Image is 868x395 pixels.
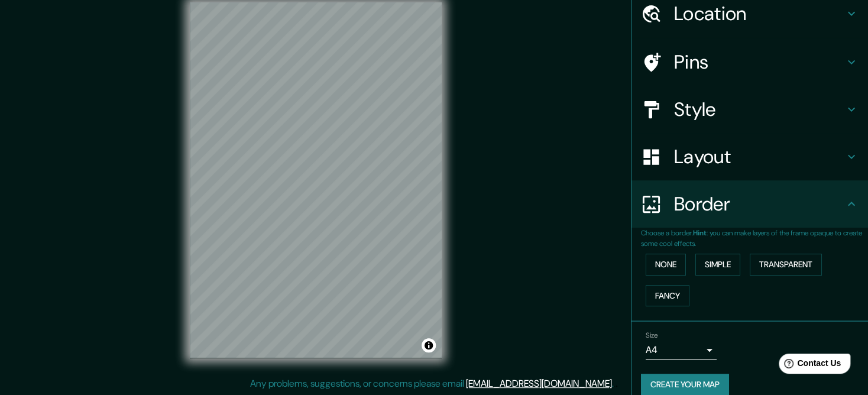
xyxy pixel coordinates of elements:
[250,377,614,391] p: Any problems, suggestions, or concerns please email .
[646,285,689,307] button: Fancy
[616,377,618,391] div: .
[631,38,868,86] div: Pins
[646,341,717,360] div: A4
[674,145,844,169] h4: Layout
[614,377,616,391] div: .
[646,331,658,341] label: Size
[631,86,868,133] div: Style
[646,254,686,276] button: None
[674,50,844,74] h4: Pins
[750,254,822,276] button: Transparent
[763,349,855,382] iframe: Help widget launcher
[641,228,868,249] p: Choose a border. : you can make layers of the frame opaque to create some cool effects.
[674,98,844,121] h4: Style
[631,180,868,228] div: Border
[674,192,844,216] h4: Border
[674,2,844,25] h4: Location
[695,254,740,276] button: Simple
[422,338,436,352] button: Toggle attribution
[466,377,612,390] a: [EMAIL_ADDRESS][DOMAIN_NAME]
[693,228,707,238] b: Hint
[190,2,442,358] canvas: Map
[631,133,868,180] div: Layout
